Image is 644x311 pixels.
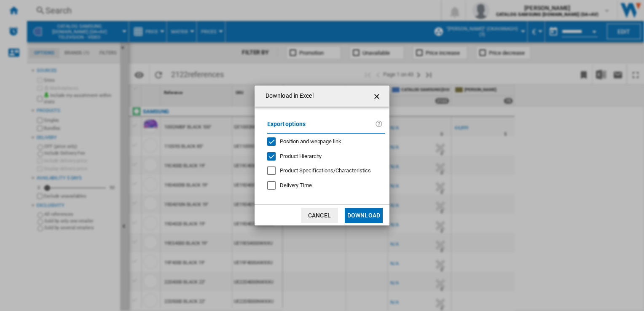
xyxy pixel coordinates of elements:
md-checkbox: Delivery Time [267,182,385,190]
h4: Download in Excel [261,92,314,100]
button: Cancel [301,208,338,223]
label: Export options [267,119,375,135]
span: Product Hierarchy [280,153,322,159]
md-checkbox: Position and webpage link [267,138,378,146]
ng-md-icon: getI18NText('BUTTONS.CLOSE_DIALOG') [373,91,383,102]
span: Delivery Time [280,182,312,188]
button: getI18NText('BUTTONS.CLOSE_DIALOG') [369,88,386,105]
div: Only applies to Category View [280,167,371,174]
span: Position and webpage link [280,138,341,145]
span: Product Specifications/Characteristics [280,167,371,174]
button: Download [345,208,383,223]
md-checkbox: Product Hierarchy [267,152,378,160]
